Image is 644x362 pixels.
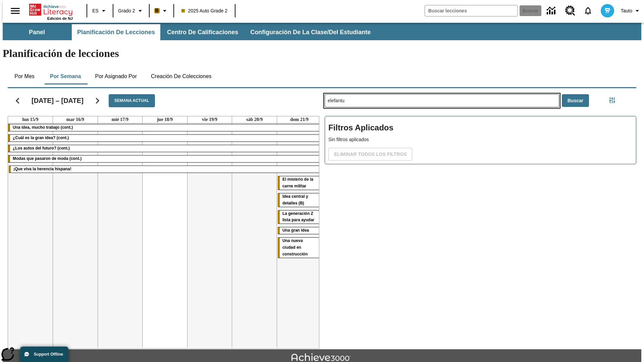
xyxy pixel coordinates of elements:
div: Una idea, mucho trabajo (cont.) [8,124,322,131]
input: Buscar campo [425,5,518,16]
a: 20 de septiembre de 2025 [245,116,264,123]
button: Planificación de lecciones [72,24,160,40]
span: ¿Cuál es la gran idea? (cont.) [13,135,69,140]
button: Escoja un nuevo avatar [597,2,618,19]
span: Idea central y detalles (B) [282,194,308,205]
span: ¡Que viva la herencia hispana! [13,167,71,171]
a: Notificaciones [579,2,597,19]
span: Una idea, mucho trabajo (cont.) [13,125,73,130]
div: Subbarra de navegación [3,24,377,40]
button: Panel [3,24,70,40]
div: Calendario [2,85,319,349]
button: Por mes [8,68,41,84]
div: Portada [29,2,73,20]
div: ¿Cuál es la gran idea? (cont.) [8,135,322,141]
span: Planificación de lecciones [77,28,155,36]
a: Centro de recursos, Se abrirá en una pestaña nueva. [561,2,579,20]
span: El misterio de la carne militar [282,177,313,188]
button: Regresar [9,92,26,109]
img: avatar image [601,4,614,17]
span: Modas que pasaron de moda (cont.) [13,156,82,161]
p: Sin filtros aplicados [328,136,633,143]
div: Subbarra de navegación [3,23,641,40]
button: Menú lateral de filtros [605,94,619,107]
span: La generación Z lista para ayudar [282,211,314,223]
button: Buscar [562,94,589,107]
span: ES [92,7,99,14]
span: Una nueva ciudad en construcción [282,238,308,256]
div: Buscar [319,85,636,349]
div: El misterio de la carne militar [278,176,321,190]
span: Configuración de la clase/del estudiante [250,28,371,36]
button: Semana actual [109,94,155,107]
div: ¡Que viva la herencia hispana! [9,166,321,173]
h2: Filtros Aplicados [328,120,633,136]
h2: [DATE] – [DATE] [32,97,84,105]
span: Support Offline [34,352,63,357]
a: 17 de septiembre de 2025 [110,116,130,123]
a: 21 de septiembre de 2025 [289,116,310,123]
button: Por semana [45,68,86,84]
a: 16 de septiembre de 2025 [65,116,86,123]
span: 2025 Auto Grade 2 [181,7,228,14]
div: Una nueva ciudad en construcción [278,238,321,258]
button: Grado: Grado 2, Elige un grado [115,5,147,17]
button: Boost El color de la clase es anaranjado claro. Cambiar el color de la clase. [152,5,171,17]
span: Tauto [621,7,632,14]
button: Por asignado por [90,68,142,84]
button: Configuración de la clase/del estudiante [245,24,376,40]
span: Una gran idea [282,228,309,233]
div: ¿Los autos del futuro? (cont.) [8,145,322,152]
button: Perfil/Configuración [618,5,644,17]
button: Abrir el menú lateral [5,1,25,21]
button: Lenguaje: ES, Selecciona un idioma [89,5,111,17]
a: 15 de septiembre de 2025 [21,116,40,123]
button: Support Offline [20,347,68,362]
button: Centro de calificaciones [162,24,244,40]
a: 19 de septiembre de 2025 [201,116,219,123]
button: Creación de colecciones [146,68,217,84]
span: Centro de calificaciones [167,28,238,36]
span: Grado 2 [118,7,135,14]
div: Idea central y detalles (B) [278,193,321,207]
a: 18 de septiembre de 2025 [156,116,174,123]
span: Panel [29,28,45,36]
h1: Planificación de lecciones [3,47,641,60]
div: Filtros Aplicados [325,116,636,164]
button: Seguir [89,92,106,109]
input: Buscar lecciones [325,95,559,107]
a: Portada [29,3,73,16]
div: Modas que pasaron de moda (cont.) [8,156,322,162]
span: ¿Los autos del futuro? (cont.) [13,146,70,150]
div: Una gran idea [278,227,321,234]
div: La generación Z lista para ayudar [278,210,321,224]
span: B [155,6,159,15]
a: Centro de información [543,2,561,20]
span: Edición de NJ [47,16,73,20]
